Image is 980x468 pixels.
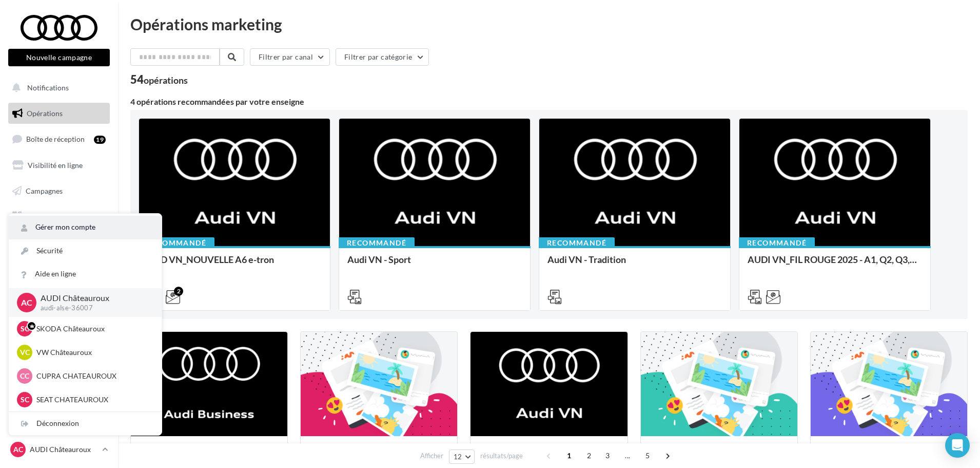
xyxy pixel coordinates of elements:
button: 12 [449,450,475,464]
a: Sécurité [9,239,162,263]
div: 54 [130,74,188,85]
span: CC [20,371,29,381]
span: SC [21,395,29,405]
span: 5 [639,447,656,464]
span: 1 [561,447,577,464]
p: AUDI Châteauroux [41,292,145,304]
div: Audi VN - Sport [347,254,522,275]
div: Déconnexion [9,412,162,435]
div: AUDI VN_FIL ROUGE 2025 - A1, Q2, Q3, Q5 et Q4 e-tron [748,254,922,275]
div: 2 [174,287,183,296]
span: ... [619,447,636,464]
button: Nouvelle campagne [8,49,110,66]
span: Visibilité en ligne [28,161,83,170]
div: Open Intercom Messenger [945,433,970,458]
a: Aide en ligne [9,263,162,286]
span: Médiathèque [26,212,68,220]
p: VW Châteauroux [36,347,149,358]
button: Filtrer par catégorie [336,48,429,66]
div: Opérations marketing [130,16,968,32]
a: Médiathèque [6,205,112,227]
p: audi-alse-36007 [41,304,145,313]
div: Recommandé [139,237,214,249]
span: Afficher [420,451,443,461]
div: Recommandé [539,237,615,249]
span: 2 [581,447,597,464]
button: Filtrer par canal [250,48,330,66]
a: Gérer mon compte [9,216,162,239]
a: Boîte de réception19 [6,128,112,150]
a: PLV et print personnalisable [6,231,112,261]
p: CUPRA CHATEAUROUX [36,371,149,381]
div: AUD VN_NOUVELLE A6 e-tron [147,254,322,275]
button: Notifications [6,77,108,99]
div: Recommandé [739,237,815,249]
a: Opérations [6,103,112,124]
div: 19 [94,136,106,144]
div: opérations [144,76,188,85]
a: Campagnes [6,180,112,202]
div: 4 opérations recommandées par votre enseigne [130,98,968,106]
span: AC [13,444,23,455]
span: SC [21,324,29,334]
a: AC AUDI Châteauroux [8,440,110,459]
a: Visibilité en ligne [6,155,112,176]
span: Opérations [27,109,63,118]
span: Notifications [27,83,69,92]
span: VC [20,347,30,358]
span: Boîte de réception [26,135,85,143]
span: résultats/page [480,451,523,461]
span: 12 [454,453,462,461]
p: SEAT CHATEAUROUX [36,395,149,405]
div: Recommandé [339,237,415,249]
p: AUDI Châteauroux [30,444,98,455]
span: 3 [599,447,616,464]
span: Campagnes [26,186,63,195]
div: Audi VN - Tradition [547,254,722,275]
p: SKODA Châteauroux [36,324,149,334]
span: AC [21,296,32,308]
